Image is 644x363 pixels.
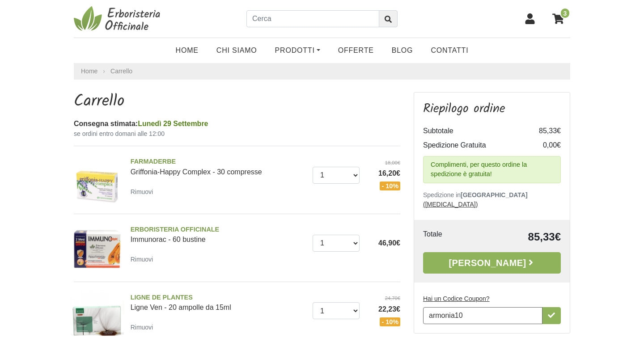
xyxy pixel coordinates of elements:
[366,295,400,302] del: 24,70€
[131,253,157,265] a: Rimuovi
[138,120,208,127] span: Lunedì 29 Settembre
[131,157,306,176] a: FARMADERBEGriffonia-Happy Complex - 30 compresse
[131,321,157,333] a: Rimuovi
[131,225,306,235] span: ERBORISTERIA OFFICINALE
[422,42,477,59] a: Contatti
[423,124,525,138] td: Subtotale
[366,304,400,315] span: 22,23€
[525,138,561,152] td: 0,00€
[474,229,561,245] td: 85,33€
[131,186,157,197] a: Rimuovi
[525,124,561,138] td: 85,33€
[110,68,132,75] a: Carrello
[423,307,542,324] input: Hai un Codice Coupon?
[380,317,400,326] span: - 10%
[131,188,153,195] small: Rimuovi
[131,293,306,303] span: LIGNE DE PLANTES
[423,101,561,117] h3: Riepilogo ordine
[423,294,490,304] label: Hai un Codice Coupon?
[423,295,490,302] u: Hai un Codice Coupon?
[74,118,400,129] div: Consegna stimata:
[208,42,266,59] a: Chi Siamo
[131,324,153,331] small: Rimuovi
[423,190,561,209] p: Spedizione in
[131,293,306,312] a: LIGNE DE PLANTESLigne Ven - 20 ampolle da 15ml
[423,138,525,152] td: Spedizione Gratuita
[329,42,383,59] a: OFFERTE
[423,229,474,245] td: Totale
[131,157,306,167] span: FARMADERBE
[560,8,570,19] span: 3
[74,129,400,139] small: se ordini entro domani alle 12:00
[383,42,422,59] a: Blog
[461,191,528,198] b: [GEOGRAPHIC_DATA]
[74,92,400,111] h1: Carrello
[131,256,153,263] small: Rimuovi
[246,10,379,27] input: Cerca
[71,153,124,207] img: Griffonia-Happy Complex - 30 compresse
[423,201,478,208] a: ([MEDICAL_DATA])
[423,156,561,183] div: Complimenti, per questo ordine la spedizione è gratuita!
[74,5,163,32] img: Erboristeria Officinale
[423,252,561,274] a: [PERSON_NAME]
[81,67,97,76] a: Home
[380,181,400,190] span: - 10%
[71,289,124,342] img: Ligne Ven - 20 ampolle da 15ml
[74,63,570,80] nav: breadcrumb
[366,159,400,167] del: 18,00€
[131,225,306,244] a: ERBORISTERIA OFFICINALEImmunorac - 60 bustine
[366,168,400,179] span: 16,20€
[266,42,329,59] a: Prodotti
[167,42,208,59] a: Home
[548,8,570,30] a: 3
[378,239,400,247] span: 46,90€
[71,221,124,274] img: Immunorac - 60 bustine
